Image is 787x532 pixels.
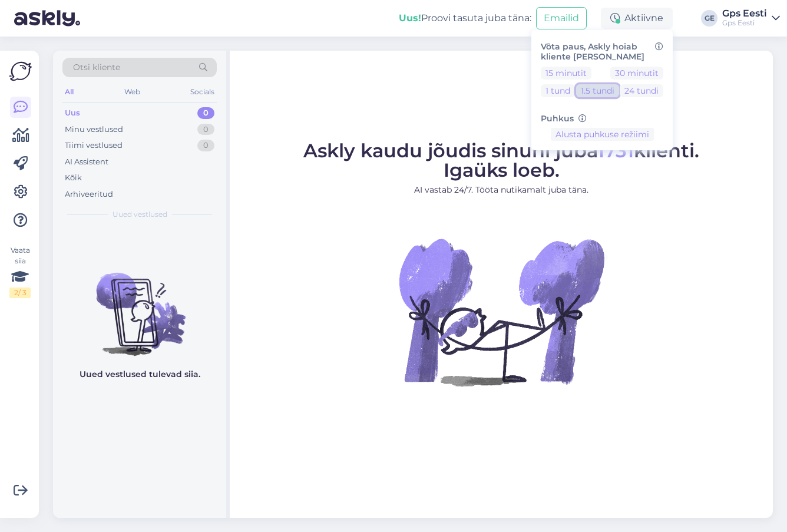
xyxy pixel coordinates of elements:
[722,9,767,18] div: Gps Eesti
[197,124,214,136] div: 0
[65,156,108,168] div: AI Assistent
[65,124,123,136] div: Minu vestlused
[65,107,80,119] div: Uus
[722,18,767,28] div: Gps Eesti
[610,67,663,80] button: 30 minutit
[73,61,120,74] span: Otsi kliente
[576,84,619,97] button: 1.5 tundi
[9,288,31,298] div: 2 / 3
[188,84,217,100] div: Socials
[80,368,200,381] p: Uued vestlused tulevad siia.
[620,84,663,97] button: 24 tundi
[541,42,663,62] h6: Võta paus, Askly hoiab kliente [PERSON_NAME]
[9,245,31,298] div: Vaata siia
[601,8,673,29] div: Aktiivne
[197,107,214,119] div: 0
[197,140,214,151] div: 0
[122,84,143,100] div: Web
[551,128,654,141] button: Alusta puhkuse režiimi
[722,9,780,28] a: Gps EestiGps Eesti
[399,12,421,24] b: Uus!
[113,209,167,220] span: Uued vestlused
[541,114,663,124] h6: Puhkus
[62,84,76,100] div: All
[597,139,634,162] span: 1731
[536,7,587,29] button: Emailid
[303,184,699,196] p: AI vastab 24/7. Tööta nutikamalt juba täna.
[65,140,123,151] div: Tiimi vestlused
[395,206,607,418] img: No Chat active
[53,252,226,358] img: No chats
[303,139,699,181] span: Askly kaudu jõudis sinuni juba klienti. Igaüks loeb.
[65,189,113,200] div: Arhiveeritud
[541,67,591,80] button: 15 minutit
[399,11,531,25] div: Proovi tasuta juba täna:
[9,60,32,82] img: Askly Logo
[541,84,575,97] button: 1 tund
[65,172,82,184] div: Kõik
[701,10,717,27] div: GE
